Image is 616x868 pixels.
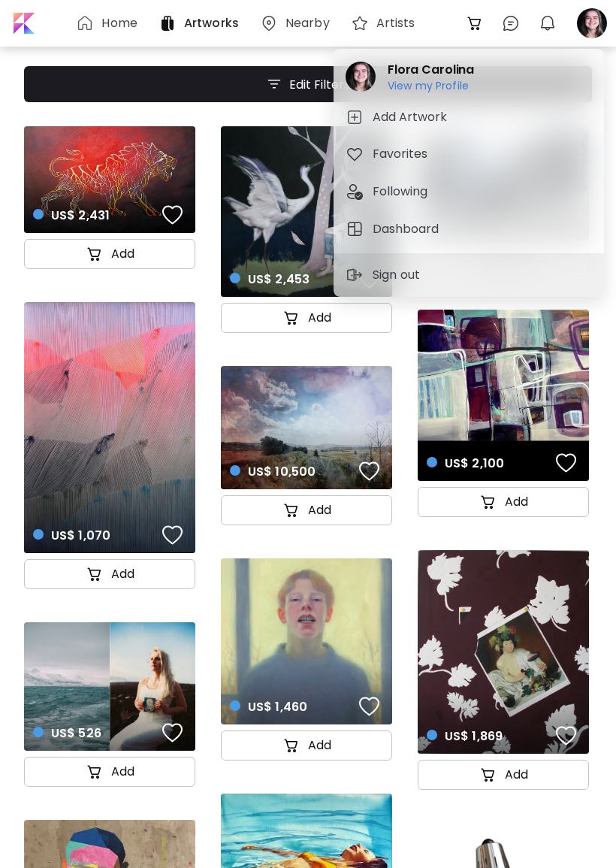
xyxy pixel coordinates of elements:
button: sign-outSign out [340,260,430,290]
h2: Flora Carolina [388,61,474,79]
h5: Add Artwork [373,108,451,126]
h5: Dashboard [373,220,443,238]
p: Sign out [373,266,424,284]
img: sign-out [346,266,364,284]
h6: View my Profile [388,79,474,92]
img: tab [346,145,364,163]
img: tab [346,183,364,201]
button: tabAdd Artwork [340,102,598,132]
button: tabDashboard [340,214,598,244]
img: tab [346,220,364,238]
h5: Favorites [373,145,432,163]
h5: Following [373,183,432,201]
button: tabFollowing [340,177,598,207]
img: tab [346,108,364,126]
button: tabFavorites [340,139,598,169]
